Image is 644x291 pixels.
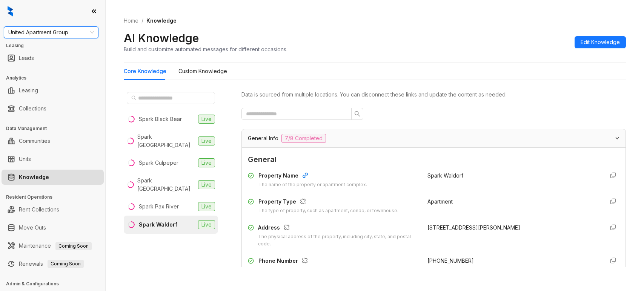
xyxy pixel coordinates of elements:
div: The type of property, such as apartment, condo, or townhouse. [258,207,398,214]
li: / [141,17,143,25]
h3: Resident Operations [6,194,105,201]
img: logo [8,6,13,17]
li: Knowledge [2,170,104,185]
li: Units [2,152,104,167]
a: Rent Collections [19,202,59,217]
div: Spark Black Bear [139,115,182,123]
li: Maintenance [2,238,104,253]
li: Move Outs [2,220,104,235]
div: [STREET_ADDRESS][PERSON_NAME] [427,224,598,232]
div: Data is sourced from multiple locations. You can disconnect these links and update the content as... [241,90,626,99]
span: Live [198,180,215,189]
span: Edit Knowledge [581,38,620,46]
h3: Data Management [6,125,105,132]
a: Communities [19,133,50,149]
div: Property Type [258,198,398,207]
span: Knowledge [146,17,177,24]
span: Live [198,158,215,167]
button: Edit Knowledge [575,36,626,48]
li: Leasing [2,83,104,98]
a: Home [122,17,140,25]
div: General Info7/8 Completed [242,129,626,147]
h2: AI Knowledge [124,31,199,45]
span: 7/8 Completed [281,134,326,143]
li: Renewals [2,256,104,271]
a: RenewalsComing Soon [19,256,84,271]
div: Custom Knowledge [178,67,227,75]
li: Collections [2,101,104,116]
div: Spark Culpeper [139,159,178,167]
div: Address [258,224,418,233]
div: Spark Pax River [139,202,179,211]
li: Communities [2,133,104,149]
span: Live [198,115,215,124]
a: Leads [19,51,34,66]
div: The name of the property or apartment complex. [258,181,367,188]
a: Units [19,152,31,167]
a: Knowledge [19,170,49,185]
div: Spark [GEOGRAPHIC_DATA] [137,176,195,193]
span: United Apartment Group [8,27,94,38]
a: Collections [19,101,46,116]
span: Apartment [427,198,453,205]
span: Live [198,220,215,229]
li: Leads [2,51,104,66]
span: Live [198,136,215,145]
span: Coming Soon [55,242,92,250]
span: [PHONE_NUMBER] [427,257,474,264]
div: Spark Waldorf [139,221,177,229]
div: Build and customize automated messages for different occasions. [124,45,287,53]
div: Phone Number [258,257,394,266]
h3: Admin & Configurations [6,280,105,287]
span: search [354,111,360,117]
div: The contact phone number for the property or leasing office. [258,266,394,274]
span: General [248,154,619,165]
span: search [131,95,137,101]
span: General Info [248,134,278,142]
span: Live [198,202,215,211]
div: Spark [GEOGRAPHIC_DATA] [137,133,195,149]
span: Coming Soon [48,260,84,268]
a: Move Outs [19,220,46,235]
span: expanded [615,136,619,140]
h3: Leasing [6,42,105,49]
h3: Analytics [6,75,105,81]
div: Core Knowledge [124,67,166,75]
a: Leasing [19,83,38,98]
li: Rent Collections [2,202,104,217]
div: The physical address of the property, including city, state, and postal code. [258,233,418,248]
span: Spark Waldorf [427,172,463,179]
div: Property Name [258,172,367,181]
